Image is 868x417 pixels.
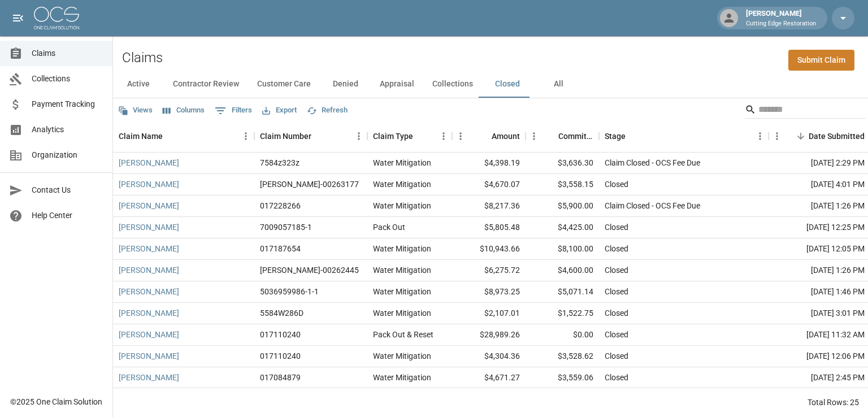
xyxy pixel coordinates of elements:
[605,286,628,297] div: Closed
[248,71,320,98] button: Customer Care
[626,128,641,144] button: Sort
[452,217,526,238] div: $5,805.48
[10,396,102,407] div: © 2025 One Claim Solution
[452,303,526,324] div: $2,107.01
[452,324,526,346] div: $28,989.26
[808,397,859,408] div: Total Rows: 25
[605,307,628,319] div: Closed
[452,260,526,281] div: $6,275.72
[260,221,312,233] div: 7009057185-1
[526,303,599,324] div: $1,522.75
[350,128,367,145] button: Menu
[373,200,431,211] div: Water Mitigation
[237,128,254,145] button: Menu
[304,102,350,119] button: Refresh
[260,200,301,211] div: 017228266
[32,124,103,136] span: Analytics
[163,128,179,144] button: Sort
[452,174,526,196] div: $4,670.07
[260,372,301,383] div: 017084879
[320,71,371,98] button: Denied
[413,128,429,144] button: Sort
[119,264,179,276] a: [PERSON_NAME]
[32,98,103,110] span: Payment Tracking
[373,120,413,152] div: Claim Type
[32,149,103,161] span: Organization
[119,372,179,383] a: [PERSON_NAME]
[745,101,866,121] div: Search
[605,329,628,340] div: Closed
[373,286,431,297] div: Water Mitigation
[260,157,300,168] div: 7584z323z
[373,179,431,190] div: Water Mitigation
[119,350,179,362] a: [PERSON_NAME]
[809,120,865,152] div: Date Submitted
[260,264,359,276] div: CAHO-00262445
[605,243,628,254] div: Closed
[119,200,179,211] a: [PERSON_NAME]
[605,350,628,362] div: Closed
[260,286,319,297] div: 5036959986-1-1
[119,120,163,152] div: Claim Name
[752,128,769,145] button: Menu
[452,128,469,145] button: Menu
[526,238,599,260] div: $8,100.00
[113,71,164,98] button: Active
[373,350,431,362] div: Water Mitigation
[367,120,452,152] div: Claim Type
[7,7,29,29] button: open drawer
[259,102,300,119] button: Export
[260,350,301,362] div: 017110240
[793,128,809,144] button: Sort
[526,174,599,196] div: $3,558.15
[119,157,179,168] a: [PERSON_NAME]
[32,184,103,196] span: Contact Us
[311,128,327,144] button: Sort
[452,238,526,260] div: $10,943.66
[452,346,526,367] div: $4,304.36
[212,102,255,120] button: Show filters
[605,221,628,233] div: Closed
[526,153,599,174] div: $3,636.30
[119,179,179,190] a: [PERSON_NAME]
[605,264,628,276] div: Closed
[160,102,207,119] button: Select columns
[526,367,599,389] div: $3,559.06
[119,329,179,340] a: [PERSON_NAME]
[32,47,103,59] span: Claims
[769,128,785,145] button: Menu
[526,196,599,217] div: $5,900.00
[373,329,433,340] div: Pack Out & Reset
[113,71,868,98] div: dynamic tabs
[452,196,526,217] div: $8,217.36
[492,120,520,152] div: Amount
[526,260,599,281] div: $4,600.00
[119,286,179,297] a: [PERSON_NAME]
[254,120,367,152] div: Claim Number
[741,8,821,28] div: [PERSON_NAME]
[423,71,482,98] button: Collections
[371,71,423,98] button: Appraisal
[746,19,816,29] p: Cutting Edge Restoration
[599,120,769,152] div: Stage
[260,179,359,190] div: CAHO-00263177
[34,7,79,29] img: ocs-logo-white-transparent.png
[373,372,431,383] div: Water Mitigation
[788,50,854,71] a: Submit Claim
[605,120,626,152] div: Stage
[476,128,492,144] button: Sort
[526,346,599,367] div: $3,528.62
[526,120,599,152] div: Committed Amount
[542,128,558,144] button: Sort
[113,120,254,152] div: Claim Name
[32,210,103,221] span: Help Center
[373,307,431,319] div: Water Mitigation
[452,367,526,389] div: $4,671.27
[119,221,179,233] a: [PERSON_NAME]
[452,153,526,174] div: $4,398.19
[526,217,599,238] div: $4,425.00
[533,71,584,98] button: All
[452,120,526,152] div: Amount
[526,128,542,145] button: Menu
[115,102,155,119] button: Views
